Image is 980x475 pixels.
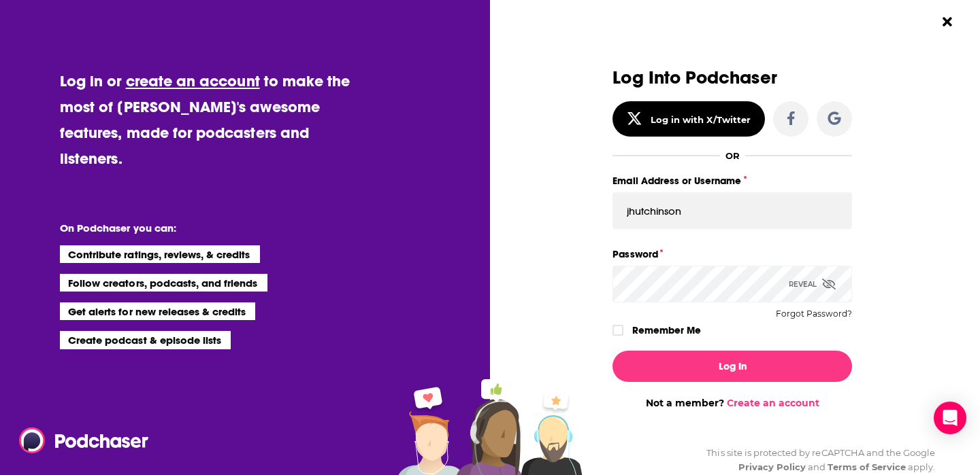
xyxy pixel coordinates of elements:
a: Privacy Policy [738,461,806,472]
input: Email Address or Username [612,192,852,229]
button: Forgot Password? [776,309,852,319]
a: create an account [126,71,260,90]
button: Log In [612,351,852,382]
li: Follow creators, podcasts, and friends [60,274,267,292]
div: Log in with X/Twitter [651,114,751,125]
div: Reveal [789,266,836,302]
div: Not a member? [612,397,852,409]
img: Podchaser - Follow, Share and Rate Podcasts [19,427,150,453]
li: Contribute ratings, reviews, & credits [60,245,260,263]
button: Log in with X/Twitter [612,101,765,137]
li: On Podchaser you can: [60,222,332,234]
div: This site is protected by reCAPTCHA and the Google and apply. [696,446,935,474]
li: Create podcast & episode lists [60,331,231,349]
label: Password [612,245,852,263]
div: Open Intercom Messenger [934,402,966,434]
h3: Log Into Podchaser [612,68,852,88]
label: Remember Me [632,321,701,339]
div: OR [725,150,740,161]
label: Email Address or Username [612,172,852,190]
a: Terms of Service [828,461,906,472]
button: Close Button [934,9,960,35]
a: Podchaser - Follow, Share and Rate Podcasts [19,427,139,453]
a: Create an account [727,397,819,409]
li: Get alerts for new releases & credits [60,302,255,320]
